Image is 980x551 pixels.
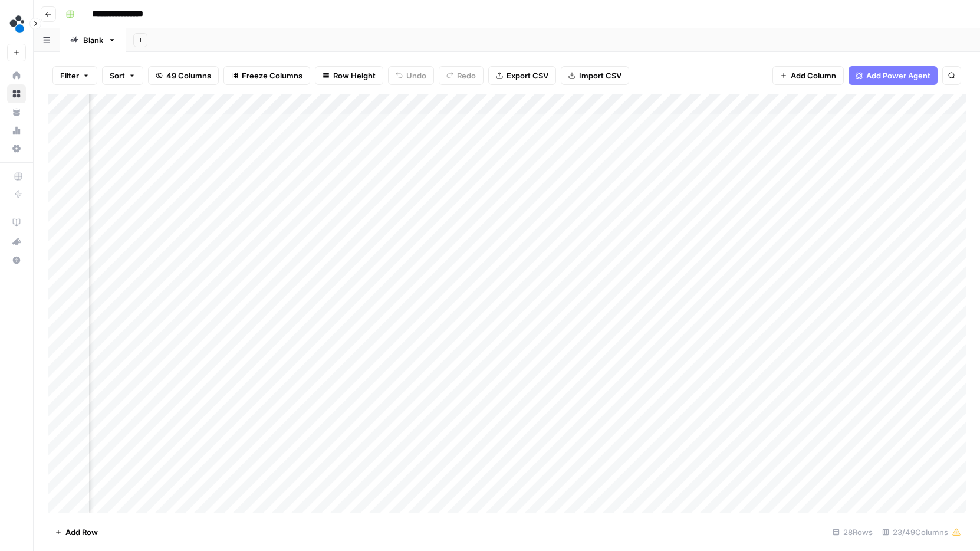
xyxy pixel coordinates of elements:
[772,66,844,85] button: Add Column
[457,70,476,81] span: Redo
[388,66,434,85] button: Undo
[849,66,938,85] button: Add Power Agent
[7,121,26,140] a: Usage
[110,70,125,81] span: Sort
[102,66,143,85] button: Sort
[7,251,26,270] button: Help + Support
[60,28,126,52] a: Blank
[83,34,103,46] div: Blank
[7,14,28,35] img: spot.ai Logo
[7,213,26,232] a: AirOps Academy
[877,523,966,542] div: 23/49 Columns
[333,70,376,81] span: Row Height
[507,70,548,81] span: Export CSV
[561,66,629,85] button: Import CSV
[488,66,556,85] button: Export CSV
[242,70,302,81] span: Freeze Columns
[828,523,877,542] div: 28 Rows
[439,66,484,85] button: Redo
[223,66,310,85] button: Freeze Columns
[406,70,426,81] span: Undo
[60,70,79,81] span: Filter
[8,232,25,250] div: What's new?
[166,70,211,81] span: 49 Columns
[48,523,105,542] button: Add Row
[7,9,26,39] button: Workspace: spot.ai
[7,84,26,103] a: Browse
[7,139,26,158] a: Settings
[52,66,97,85] button: Filter
[7,232,26,251] button: What's new?
[148,66,219,85] button: 49 Columns
[579,70,621,81] span: Import CSV
[791,70,836,81] span: Add Column
[866,70,930,81] span: Add Power Agent
[7,103,26,122] a: Your Data
[65,526,98,538] span: Add Row
[315,66,383,85] button: Row Height
[7,66,26,85] a: Home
